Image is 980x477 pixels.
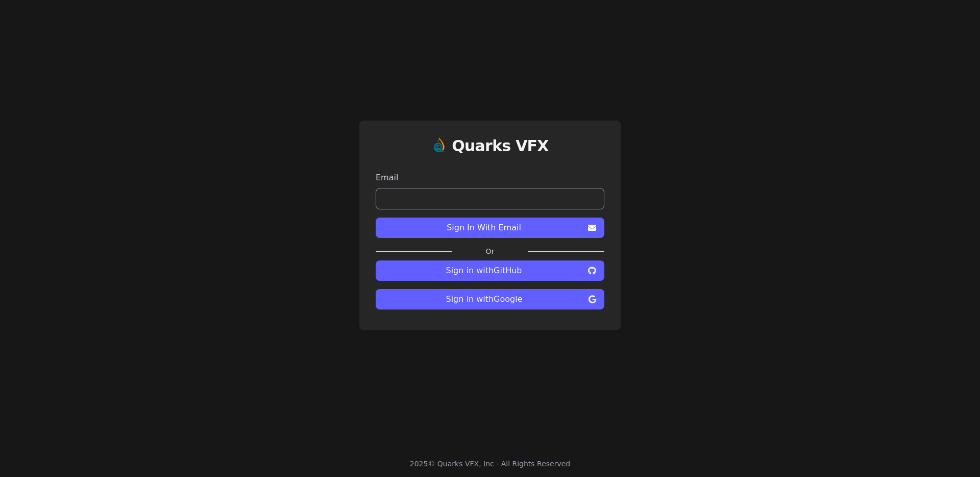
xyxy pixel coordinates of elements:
button: Sign in withGitHub [376,260,604,281]
h1: Quarks VFX [452,137,549,155]
a: Quarks VFX [452,137,549,163]
div: 2025 © Quarks VFX, Inc - All Rights Reserved [410,459,571,469]
label: Email [376,172,604,184]
span: Sign in with Google [384,293,584,305]
button: Sign In With Email [376,218,604,238]
span: Sign In With Email [384,222,584,234]
button: Sign in withGoogle [376,289,604,309]
span: Sign in with GitHub [384,265,584,277]
label: Or [452,246,528,256]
